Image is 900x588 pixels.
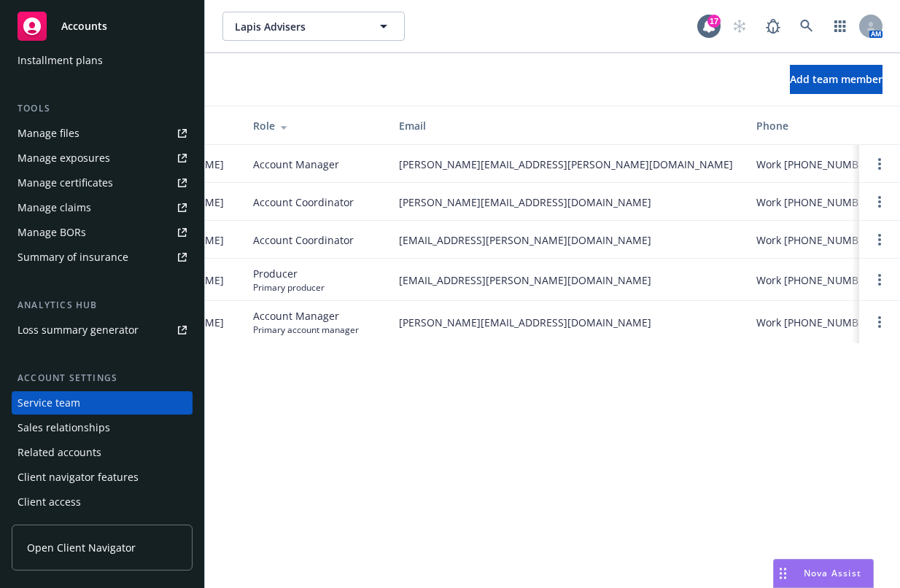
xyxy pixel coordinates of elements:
[12,371,193,385] div: Account settings
[871,231,888,248] a: Open options
[18,196,91,219] div: Manage claims
[399,195,733,210] span: [PERSON_NAME][EMAIL_ADDRESS][DOMAIN_NAME]
[399,273,733,288] span: [EMAIL_ADDRESS][PERSON_NAME][DOMAIN_NAME]
[871,313,888,331] a: Open options
[756,195,874,210] span: Work [PHONE_NUMBER]
[826,12,855,41] a: Switch app
[12,101,193,116] div: Tools
[253,195,354,210] span: Account Coordinator
[871,155,888,173] a: Open options
[12,246,193,269] a: Summary of insurance
[399,232,733,248] span: [EMAIL_ADDRESS][PERSON_NAME][DOMAIN_NAME]
[12,466,193,489] a: Client navigator features
[12,221,193,244] a: Manage BORs
[18,441,101,464] div: Related accounts
[707,15,721,28] div: 17
[253,281,325,294] span: Primary producer
[804,567,861,579] span: Nova Assist
[790,65,882,94] button: Add team member
[253,324,359,336] span: Primary account manager
[12,298,193,313] div: Analytics hub
[12,122,193,145] a: Manage files
[12,416,193,439] a: Sales relationships
[12,171,193,195] a: Manage certificates
[18,221,86,244] div: Manage BORs
[253,118,376,133] div: Role
[18,490,81,514] div: Client access
[12,318,193,342] a: Loss summary generator
[27,540,136,555] span: Open Client Navigator
[792,12,821,41] a: Search
[253,232,354,248] span: Account Coordinator
[253,266,325,281] span: Producer
[18,49,103,72] div: Installment plans
[18,466,139,489] div: Client navigator features
[12,490,193,514] a: Client access
[12,49,193,72] a: Installment plans
[756,273,874,288] span: Work [PHONE_NUMBER]
[253,157,339,172] span: Account Manager
[253,308,359,324] span: Account Manager
[399,157,733,172] span: [PERSON_NAME][EMAIL_ADDRESS][PERSON_NAME][DOMAIN_NAME]
[12,6,193,47] a: Accounts
[12,441,193,464] a: Related accounts
[871,271,888,289] a: Open options
[756,157,874,172] span: Work [PHONE_NUMBER]
[756,315,874,330] span: Work [PHONE_NUMBER]
[18,246,128,269] div: Summary of insurance
[774,560,792,587] div: Drag to move
[756,232,874,248] span: Work [PHONE_NUMBER]
[12,146,193,170] a: Manage exposures
[399,118,733,133] div: Email
[399,315,733,330] span: [PERSON_NAME][EMAIL_ADDRESS][DOMAIN_NAME]
[18,146,110,170] div: Manage exposures
[18,122,79,145] div: Manage files
[18,391,80,415] div: Service team
[18,416,110,439] div: Sales relationships
[756,118,879,133] div: Phone
[18,318,139,342] div: Loss summary generator
[12,196,193,219] a: Manage claims
[235,19,361,34] span: Lapis Advisers
[12,391,193,415] a: Service team
[790,72,882,86] span: Add team member
[871,193,888,211] a: Open options
[61,20,107,32] span: Accounts
[725,12,754,41] a: Start snowing
[222,12,405,41] button: Lapis Advisers
[773,559,874,588] button: Nova Assist
[18,171,113,195] div: Manage certificates
[759,12,788,41] a: Report a Bug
